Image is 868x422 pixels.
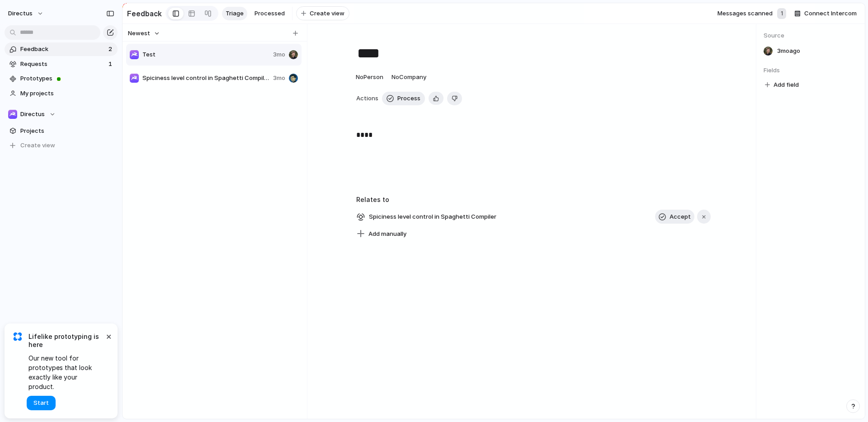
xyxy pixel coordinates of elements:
[777,8,786,19] div: 1
[8,9,33,18] span: directus
[296,6,349,21] button: Create view
[791,7,860,20] button: Connect Intercom
[222,7,247,20] a: Triage
[670,212,691,221] span: Accept
[5,57,118,71] a: Requests1
[108,45,114,54] span: 2
[447,92,462,105] button: Delete
[356,94,378,103] span: Actions
[128,29,150,38] span: Newest
[251,7,288,20] a: Processed
[27,396,56,410] button: Start
[356,195,711,204] h3: Relates to
[20,110,45,119] span: Directus
[356,73,383,80] span: No Person
[127,28,161,39] button: Newest
[354,70,386,84] button: NoPerson
[142,50,269,59] span: Test
[774,80,799,89] span: Add field
[310,9,344,18] span: Create view
[20,141,55,150] span: Create view
[5,72,118,85] a: Prototypes
[255,9,285,18] span: Processed
[127,8,162,19] h2: Feedback
[20,74,114,83] span: Prototypes
[764,66,858,75] span: Fields
[33,399,49,408] span: Start
[108,60,114,69] span: 1
[392,73,426,80] span: No Company
[273,50,285,59] span: 3mo
[20,127,114,136] span: Projects
[273,74,285,83] span: 3mo
[5,108,118,121] button: Directus
[389,70,429,84] button: NoCompany
[226,9,244,18] span: Triage
[353,228,410,240] button: Add manually
[5,139,118,152] button: Create view
[28,333,104,349] span: Lifelike prototyping is here
[20,45,106,54] span: Feedback
[28,353,104,391] span: Our new tool for prototypes that look exactly like your product.
[804,9,857,18] span: Connect Intercom
[4,6,48,21] button: directus
[382,92,425,105] button: Process
[368,230,406,239] span: Add manually
[5,87,118,100] a: My projects
[764,79,800,91] button: Add field
[20,60,106,69] span: Requests
[397,94,420,103] span: Process
[764,31,858,40] span: Source
[20,89,114,98] span: My projects
[142,74,269,83] span: Spiciness level control in Spaghetti Compiler
[717,9,773,18] span: Messages scanned
[5,42,118,56] a: Feedback2
[777,47,800,56] span: 3mo ago
[366,211,499,223] span: Spiciness level control in Spaghetti Compiler
[655,210,694,224] button: Accept
[103,331,114,342] button: Dismiss
[5,124,118,138] a: Projects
